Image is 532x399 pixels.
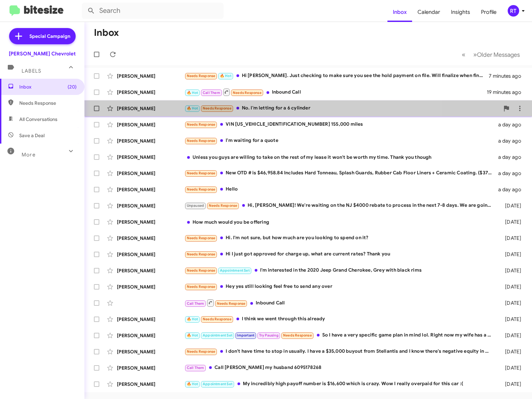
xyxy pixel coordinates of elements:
span: Needs Response [187,139,216,143]
div: Hi I just got approved for charge up, what are current rates? Thank you [184,250,496,258]
span: Special Campaign [29,33,70,40]
div: [DATE] [496,267,527,274]
span: Needs Response [209,203,237,208]
div: I don't have time to stop in usually. I have a $35,000 buyout from Stellantis and I know there's ... [184,348,496,355]
span: Important [237,333,254,338]
div: a day ago [496,170,527,177]
div: [PERSON_NAME] [117,219,184,225]
div: [PERSON_NAME] [117,316,184,323]
span: Needs Response [187,122,216,127]
span: « [462,50,465,59]
div: [PERSON_NAME] [117,235,184,242]
a: Special Campaign [9,28,76,44]
div: [PERSON_NAME] Chevrolet [9,50,76,57]
span: Try Pausing [259,333,279,338]
span: Call Them [187,366,204,370]
span: Needs Response [203,106,231,110]
div: [PERSON_NAME] [117,332,184,339]
span: Needs Response [187,187,216,192]
div: [DATE] [496,235,527,242]
h1: Inbox [94,27,119,38]
span: 🔥 Hot [220,74,231,78]
span: Needs Response [187,252,216,256]
div: Call [PERSON_NAME] my husband 6095178268 [184,364,496,372]
a: Inbox [387,2,412,22]
div: I think we went through this already [184,315,496,323]
div: [DATE] [496,381,527,388]
div: [PERSON_NAME] [117,186,184,193]
div: How much would you be offering [184,219,496,225]
div: [DATE] [496,348,527,355]
span: Needs Response [19,100,77,106]
nav: Page navigation example [458,48,524,61]
div: [DATE] [496,283,527,290]
div: [PERSON_NAME] [117,251,184,258]
div: [PERSON_NAME] [117,89,184,96]
div: I'm interested in the 2020 Jeep Grand Cherokee, Grey with black rims [184,267,496,274]
span: Needs Response [187,349,216,354]
div: Hi, [PERSON_NAME]! We're waiting on the NJ $4000 rebate to process in the next 7-8 days. We are g... [184,202,496,209]
div: I'm waiting for a quote [184,137,496,145]
span: Call Them [187,301,204,306]
span: Needs Response [217,301,246,306]
button: Previous [458,48,470,61]
a: Calendar [412,2,446,22]
span: Needs Response [187,236,216,240]
div: My incredibly high payoff number is $16,600 which is crazy. Wow I really overpaid for this car :( [184,380,496,388]
span: Needs Response [187,171,216,175]
div: [DATE] [496,251,527,258]
div: a day ago [496,138,527,144]
div: [PERSON_NAME] [117,283,184,290]
span: All Conversations [19,116,57,123]
span: 🔥 Hot [187,333,198,338]
div: a day ago [496,154,527,160]
span: Save a Deal [19,132,45,139]
span: Needs Response [203,317,231,321]
span: 🔥 Hot [187,382,198,386]
div: Hello [184,185,496,193]
span: Needs Response [187,268,216,273]
span: 🔥 Hot [187,317,198,321]
span: Appointment Set [220,268,250,273]
button: Next [469,48,524,61]
div: [PERSON_NAME] [117,121,184,128]
div: [DATE] [496,300,527,306]
div: [DATE] [496,316,527,323]
span: Inbox [19,83,77,90]
input: Search [82,3,224,19]
div: [DATE] [496,332,527,339]
div: [PERSON_NAME] [117,170,184,177]
div: [PERSON_NAME] [117,348,184,355]
div: [PERSON_NAME] [117,73,184,79]
span: » [473,50,477,59]
div: New OTD # is $46,958.84 Includes Hard Tonneau, Splash Guards, Rubber Cab Floor Liners + Ceramic C... [184,169,496,177]
div: [DATE] [496,202,527,209]
div: 19 minutes ago [487,89,527,96]
div: Inbound Call [184,88,487,96]
div: So I have a very specific game plan in mind lol. Right now my wife has a 23 gmc Acadia lease of $... [184,331,496,339]
span: Labels [22,68,41,74]
span: More [22,152,35,158]
span: (20) [68,83,77,90]
div: [PERSON_NAME] [117,138,184,144]
span: Call Them [203,91,220,95]
div: Unless you guys are willing to take on the rest of my lease it won't be worth my time. Thank you ... [184,154,496,160]
div: Inbound Call [184,299,496,307]
div: [PERSON_NAME] [117,154,184,160]
a: Profile [476,2,502,22]
div: [PERSON_NAME] [117,105,184,112]
div: [PERSON_NAME] [117,381,184,388]
span: Needs Response [233,91,261,95]
div: Hi [PERSON_NAME]. Just checking to make sure you see the hold payment on file. Will finalize when... [184,72,489,80]
div: a day ago [496,186,527,193]
div: [PERSON_NAME] [117,365,184,371]
button: RT [502,5,525,17]
a: Insights [446,2,476,22]
span: 🔥 Hot [187,91,198,95]
span: Appointment Set [203,382,232,386]
span: Appointment Set [203,333,232,338]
